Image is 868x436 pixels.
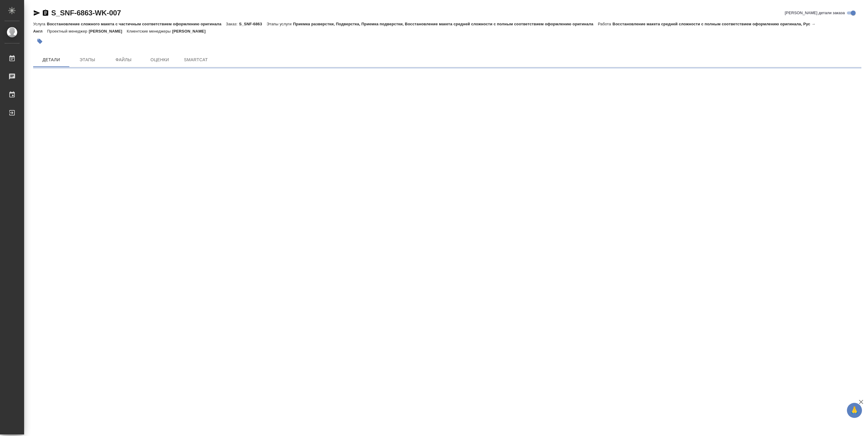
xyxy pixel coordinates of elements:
[33,22,47,26] p: Услуга
[145,56,174,64] span: Оценки
[33,9,40,17] button: Скопировать ссылку для ЯМессенджера
[598,22,613,26] p: Работа
[785,10,845,16] span: [PERSON_NAME] детали заказа
[89,29,127,33] p: [PERSON_NAME]
[172,29,210,33] p: [PERSON_NAME]
[47,29,89,33] p: Проектный менеджер
[51,9,121,17] a: S_SNF-6863-WK-007
[109,56,138,64] span: Файлы
[181,56,210,64] span: SmartCat
[226,22,239,26] p: Заказ:
[42,9,49,17] button: Скопировать ссылку
[849,404,860,417] span: 🙏
[33,35,46,48] button: Добавить тэг
[293,22,598,26] p: Приемка разверстки, Подверстка, Приемка подверстки, Восстановление макета средней сложности с пол...
[239,22,267,26] p: S_SNF-6863
[267,22,293,26] p: Этапы услуги
[47,22,226,26] p: Восстановление сложного макета с частичным соответствием оформлению оригинала
[847,403,862,418] button: 🙏
[73,56,102,64] span: Этапы
[37,56,66,64] span: Детали
[127,29,172,33] p: Клиентские менеджеры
